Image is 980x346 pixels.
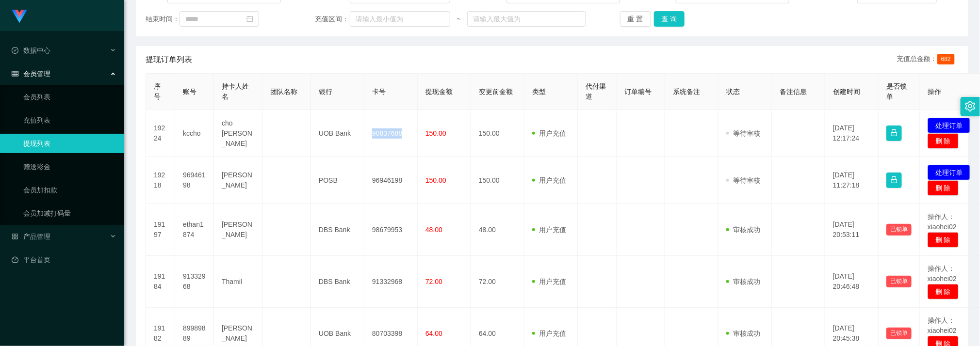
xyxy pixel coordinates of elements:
span: 提现金额 [425,88,453,95]
span: 团队名称 [270,88,297,95]
span: 充值区间： [315,14,350,24]
span: ~ [450,14,467,24]
span: 创建时间 [833,88,860,95]
button: 图标: lock [886,173,902,188]
span: 数据中心 [12,47,50,54]
a: 会员加扣款 [23,180,116,200]
td: [DATE] 20:53:11 [825,204,879,256]
td: [DATE] 11:27:18 [825,157,879,204]
a: 提现列表 [23,134,116,153]
span: 150.00 [425,129,446,137]
td: POSB [311,157,364,204]
td: 19224 [146,110,175,157]
button: 删 除 [928,232,959,248]
span: 类型 [532,88,546,95]
i: 图标: calendar [246,16,253,22]
td: [DATE] 12:17:24 [825,110,879,157]
span: 用户充值 [532,226,566,234]
td: [PERSON_NAME] [214,204,262,256]
td: kccho [175,110,214,157]
a: 会员列表 [23,87,116,107]
span: 变更前金额 [479,88,513,95]
span: 72.00 [425,278,442,285]
button: 已锁单 [886,276,912,287]
td: cho [PERSON_NAME] [214,110,262,157]
td: 19184 [146,256,175,308]
span: 用户充值 [532,129,566,137]
span: 序号 [154,82,161,100]
span: 提现订单列表 [146,54,192,65]
span: 是否锁单 [886,82,907,100]
td: 150.00 [471,157,524,204]
td: Thamil [214,256,262,308]
span: 操作人：xiaohei02 [928,265,957,283]
span: 等待审核 [726,176,760,184]
span: 结束时间： [146,14,180,24]
td: 96946198 [364,157,418,204]
span: 用户充值 [532,278,566,285]
button: 重 置 [620,11,651,27]
i: 图标: table [12,70,18,77]
a: 会员加减打码量 [23,204,116,223]
span: 等待审核 [726,129,760,137]
button: 处理订单 [928,165,970,180]
span: 系统备注 [673,88,700,95]
a: 赠送彩金 [23,157,116,176]
button: 处理订单 [928,118,970,133]
i: 图标: appstore-o [12,233,18,240]
span: 用户充值 [532,176,566,184]
span: 产品管理 [12,233,50,240]
a: 充值列表 [23,110,116,130]
button: 已锁单 [886,328,912,339]
button: 已锁单 [886,224,912,236]
span: 状态 [726,88,740,95]
span: 审核成功 [726,278,760,285]
a: 图标: dashboard平台首页 [12,250,116,269]
button: 删 除 [928,180,959,196]
td: 90837688 [364,110,418,157]
td: UOB Bank [311,110,364,157]
span: 代付渠道 [586,82,606,100]
i: 图标: check-circle-o [12,47,18,54]
td: 91332968 [364,256,418,308]
span: 64.00 [425,330,442,337]
td: 150.00 [471,110,524,157]
span: 持卡人姓名 [222,82,249,100]
button: 查 询 [654,11,685,27]
i: 图标: setting [965,101,976,111]
span: 账号 [183,88,196,95]
span: 682 [937,54,955,64]
td: 98679953 [364,204,418,256]
td: DBS Bank [311,256,364,308]
td: ethan1874 [175,204,214,256]
span: 审核成功 [726,330,760,337]
input: 请输入最大值为 [467,11,586,27]
input: 请输入最小值为 [350,11,450,27]
td: 72.00 [471,256,524,308]
span: 操作人：xiaohei02 [928,316,957,334]
span: 备注信息 [780,88,807,95]
span: 订单编号 [624,88,652,95]
td: [DATE] 20:46:48 [825,256,879,308]
span: 会员管理 [12,70,50,78]
span: 操作 [928,88,941,95]
td: 48.00 [471,204,524,256]
td: 19197 [146,204,175,256]
td: 19218 [146,157,175,204]
td: 91332968 [175,256,214,308]
span: 用户充值 [532,330,566,337]
span: 150.00 [425,176,446,184]
span: 审核成功 [726,226,760,234]
span: 操作人：xiaohei02 [928,213,957,231]
span: 48.00 [425,226,442,234]
td: 96946198 [175,157,214,204]
span: 卡号 [372,88,386,95]
span: 银行 [319,88,332,95]
img: logo.9652507e.png [12,10,27,23]
button: 图标: lock [886,126,902,141]
button: 删 除 [928,284,959,299]
td: [PERSON_NAME] [214,157,262,204]
div: 充值总金额： [897,54,959,65]
td: DBS Bank [311,204,364,256]
button: 删 除 [928,133,959,149]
